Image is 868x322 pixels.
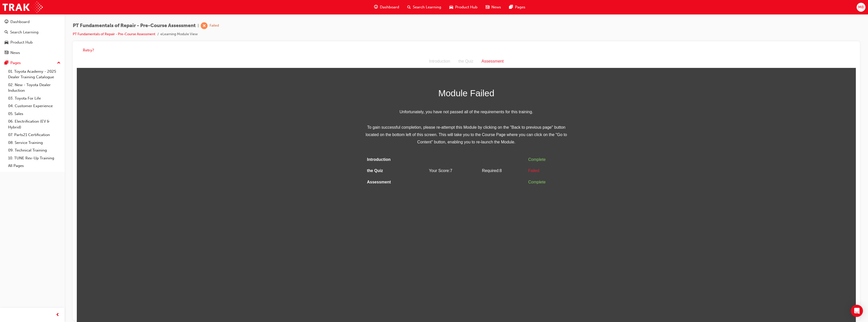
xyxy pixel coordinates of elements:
li: eLearning Module View [160,31,198,37]
div: Failed [210,23,219,28]
div: Introduction [348,3,378,10]
a: 05. Sales [6,110,63,118]
a: 01. Toyota Academy - 2025 Dealer Training Catalogue [6,68,63,81]
span: Required: 8 [405,113,425,118]
span: Product Hub [455,4,477,10]
td: Introduction [288,99,342,110]
a: News [2,48,63,58]
a: search-iconSearch Learning [403,2,445,12]
span: Search Learning [413,4,441,10]
span: Dashboard [380,4,399,10]
span: guage-icon [5,20,8,24]
div: Open Intercom Messenger [851,305,863,317]
div: Dashboard [10,19,30,25]
a: 06. Electrification (EV & Hybrid) [6,118,63,131]
button: DashboardSearch LearningProduct HubNews [2,16,63,58]
a: PT Fundamentals of Repair - Pre-Course Assessment [73,32,155,36]
a: 03. Toyota For Life [6,94,63,102]
a: 02. New - Toyota Dealer Induction [6,81,63,94]
div: Complete [451,124,489,131]
span: news-icon [486,4,489,10]
button: MB [857,3,865,12]
a: Dashboard [2,17,63,27]
button: Pages [2,58,63,68]
td: Assessment [288,122,342,133]
span: car-icon [5,40,8,45]
div: the Quiz [377,3,401,10]
span: MB [858,4,864,10]
span: learningRecordVerb_FAIL-icon [201,22,208,29]
span: Pages [515,4,525,10]
span: PT Fundamentals of Repair - Pre-Course Assessment [73,23,196,29]
span: | [198,23,199,29]
span: pages-icon [5,61,8,65]
a: 10. TUNE Rev-Up Training [6,154,63,162]
button: Retry? [83,47,94,53]
span: pages-icon [509,4,513,10]
td: the Quiz [288,110,342,122]
span: News [491,4,501,10]
span: Your Score: 7 [352,113,376,118]
span: prev-icon [56,312,60,318]
img: Trak [3,2,43,13]
span: search-icon [407,4,411,10]
div: Failed [451,112,489,120]
div: Product Hub [10,40,33,45]
a: guage-iconDashboard [370,2,403,12]
a: All Pages [6,162,63,170]
a: 07. Parts21 Certification [6,131,63,139]
span: To gain successful completion, please re-attempt this Module by clicking on the "Back to previous... [288,69,491,91]
a: 09. Technical Training [6,146,63,154]
span: guage-icon [374,4,378,10]
div: Pages [10,60,21,66]
div: Assessment [401,3,431,10]
span: Module Failed [288,31,491,46]
div: Complete [451,101,489,108]
a: Product Hub [2,38,63,47]
div: News [10,50,20,56]
a: 08. Service Training [6,139,63,147]
span: up-icon [57,60,61,66]
a: 04. Customer Experience [6,102,63,110]
span: Unfortunately, you have not passed all of the requirements for this training. [288,53,491,61]
span: news-icon [5,51,8,55]
div: Search Learning [10,29,39,35]
span: search-icon [5,30,8,35]
span: car-icon [449,4,453,10]
a: car-iconProduct Hub [445,2,482,12]
a: pages-iconPages [505,2,529,12]
a: Search Learning [2,28,63,37]
a: news-iconNews [482,2,505,12]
